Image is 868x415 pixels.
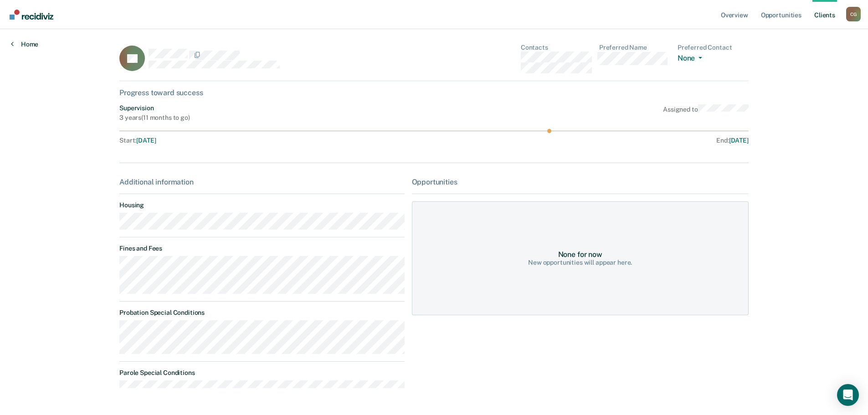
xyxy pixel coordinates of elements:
[136,137,156,144] span: [DATE]
[678,44,749,51] dt: Preferred Contact
[528,259,632,266] div: New opportunities will appear here.
[119,201,404,209] dt: Housing
[119,114,190,122] div: 3 years ( 11 months to go )
[599,44,670,51] dt: Preferred Name
[412,178,749,186] div: Opportunities
[119,369,404,377] dt: Parole Special Conditions
[119,178,404,186] div: Additional information
[438,137,749,144] div: End :
[846,7,861,21] button: Profile dropdown button
[119,309,404,317] dt: Probation Special Conditions
[119,137,434,144] div: Start :
[521,44,592,51] dt: Contacts
[10,10,53,20] img: Recidiviz
[11,40,38,48] a: Home
[558,250,602,259] div: None for now
[846,7,861,21] div: C G
[119,104,190,112] div: Supervision
[119,245,404,252] dt: Fines and Fees
[663,104,749,122] div: Assigned to
[837,384,859,406] div: Open Intercom Messenger
[119,88,749,97] div: Progress toward success
[678,54,706,64] button: None
[729,137,749,144] span: [DATE]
